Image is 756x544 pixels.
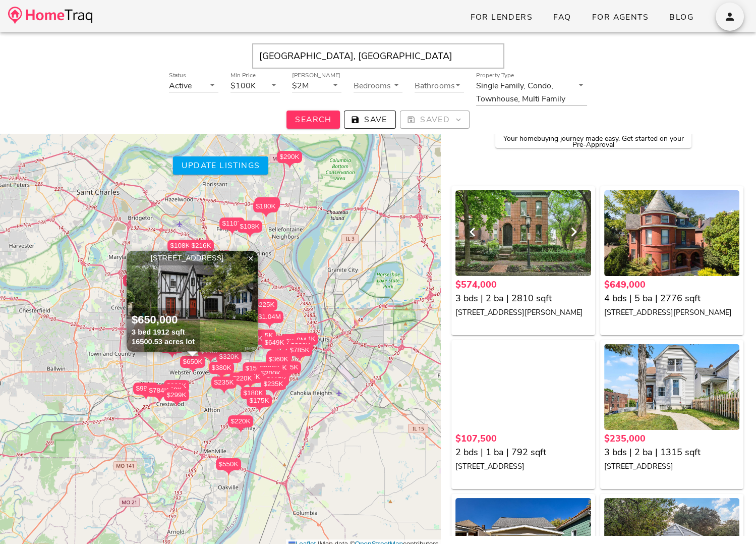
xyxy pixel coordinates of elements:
img: desktop-logo.34a1112.png [8,7,92,24]
div: $999K [133,383,158,395]
div: $380K [209,362,234,374]
div: $185K [238,371,263,383]
div: Townhouse, [476,94,520,103]
div: Active [169,81,192,90]
label: Status [169,72,186,79]
div: $299K [164,389,189,407]
a: Blog [661,8,702,26]
img: triPin.png [254,407,265,412]
label: Property Type [476,72,514,79]
div: $180K [253,200,278,212]
div: $784K [146,385,171,402]
div: $290K [277,151,302,169]
button: Previous visual [463,223,482,241]
button: Next visual [565,223,583,241]
a: $649,000 4 bds | 5 ba | 2776 sqft [STREET_ADDRESS][PERSON_NAME] [604,278,739,319]
span: Search [295,114,332,125]
a: FAQ [545,8,579,26]
span: Update listings [181,160,260,171]
small: [STREET_ADDRESS] [455,461,525,471]
div: $180K [253,200,278,218]
div: $159K [243,362,268,374]
div: $784K [146,385,171,397]
div: $300K [288,340,313,352]
div: $1.04M [256,311,283,329]
div: $649,000 [604,278,739,292]
img: triPin.png [245,233,255,238]
div: $160K [257,367,282,385]
div: $115K [264,374,289,392]
button: Update listings [173,156,268,175]
div: $345K [266,351,292,363]
div: $649K [262,337,287,349]
img: triPin.png [295,356,305,362]
img: triPin.png [205,357,216,363]
div: StatusActive [169,79,218,92]
small: [STREET_ADDRESS][PERSON_NAME] [455,307,583,317]
a: $235,000 3 bds | 2 ba | 1315 sqft [STREET_ADDRESS] [604,432,739,473]
div: $225K [252,299,277,311]
div: $550K [216,458,241,476]
img: triPin.png [154,397,164,402]
img: triPin.png [268,390,279,396]
div: Property TypeSingle Family,Condo,Townhouse,Multi Family [476,79,587,105]
div: $300K [164,380,189,392]
div: $100K [230,81,256,90]
div: $360K [266,353,291,365]
div: $235,000 [604,432,739,446]
label: Min Price [230,72,256,79]
div: $575K [271,336,297,353]
div: $550K [216,458,241,470]
div: $108K [167,240,193,257]
span: For Agents [592,12,649,23]
div: $250K [159,384,185,396]
div: $290K [277,151,302,163]
div: Condo, [528,81,553,90]
div: Chat Widget [706,496,756,544]
div: $380K [209,362,234,379]
div: $180K [241,387,266,399]
div: $108K [237,221,262,238]
div: $190K [264,362,289,374]
div: $159K [243,362,268,380]
div: $250K [159,384,185,402]
div: $320K [216,351,242,368]
div: $235K [261,378,286,390]
div: $574K [293,333,318,345]
img: triPin.png [219,389,229,394]
img: triPin.png [284,163,295,169]
img: triPin.png [141,395,151,400]
div: $216K [189,240,214,257]
div: $216K [189,240,214,252]
div: $320K [216,351,242,363]
img: triPin.png [223,470,234,476]
div: $230K [257,362,282,374]
button: Search [286,111,340,129]
label: [PERSON_NAME] [292,72,340,79]
div: $200K [258,367,283,379]
img: triPin.png [171,401,182,407]
div: $115K [264,374,289,386]
div: $220K [228,415,253,427]
div: $175K [247,395,272,407]
div: $180K [241,387,266,405]
div: $949K [159,341,185,358]
div: $360K [266,353,291,371]
div: $1.04M [256,311,283,323]
button: Saved [400,111,470,129]
div: [PERSON_NAME]$2M [292,79,341,92]
span: × [248,253,254,264]
div: Your homebuying journey made easy. Get started on your Pre-Approval [495,136,691,148]
div: $110K [219,217,245,230]
div: $185K [238,371,263,389]
div: $1.10M [281,334,309,352]
div: $574,000 [455,278,591,292]
div: $220K [229,372,255,385]
div: 16500.53 acres lot [132,337,195,347]
div: $190K [264,362,289,379]
span: Save [353,114,387,125]
div: $650,000 [132,313,195,328]
div: 4 bds | 5 ba | 2776 sqft [604,292,739,305]
div: $785K [287,344,312,356]
img: triPin.png [269,349,280,354]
